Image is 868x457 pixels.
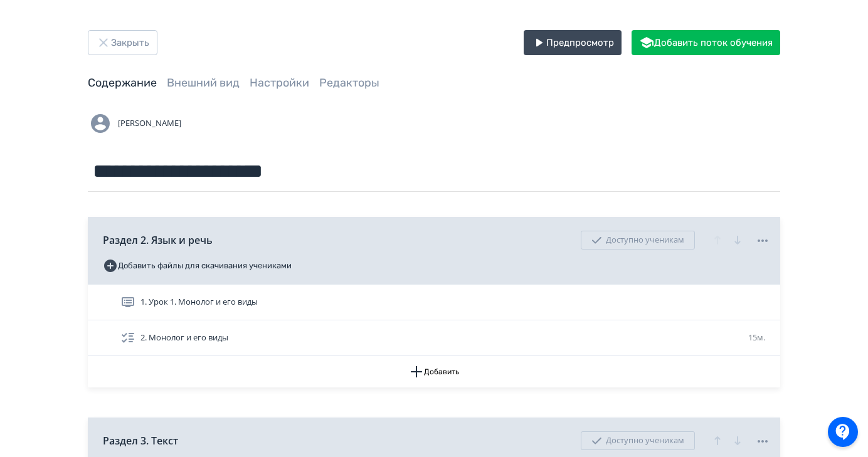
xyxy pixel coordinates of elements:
[250,76,309,90] a: Настройки
[748,332,765,343] span: 15м.
[140,332,228,344] span: 2. Монолог и его виды
[167,76,240,90] a: Внешний вид
[140,296,258,308] span: 1. Урок 1. Монолог и его виды
[103,433,178,448] span: Раздел 3. Текст
[88,30,157,55] button: Закрыть
[88,320,780,356] div: 2. Монолог и его виды15м.
[118,117,181,130] span: [PERSON_NAME]
[88,285,780,320] div: 1. Урок 1. Монолог и его виды
[524,30,622,55] button: Предпросмотр
[103,256,292,276] button: Добавить файлы для скачивания учениками
[319,76,379,90] a: Редакторы
[103,233,213,248] span: Раздел 2. Язык и речь
[581,231,695,250] div: Доступно ученикам
[632,30,780,55] button: Добавить поток обучения
[88,356,780,387] button: Добавить
[88,76,157,90] a: Содержание
[581,431,695,450] div: Доступно ученикам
